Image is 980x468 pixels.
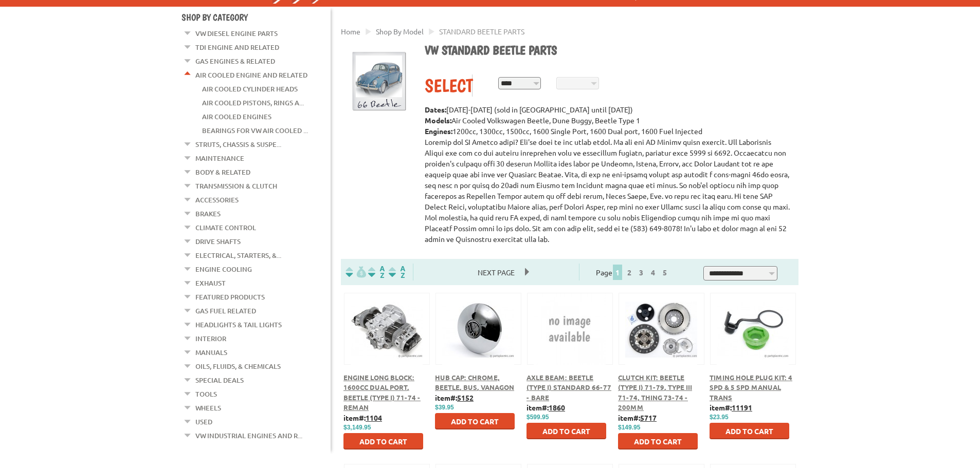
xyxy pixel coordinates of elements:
a: Manuals [195,346,227,359]
button: Add to Cart [527,423,606,439]
a: Clutch Kit: Beetle (Type I) 71-79, Type III 71-74, Thing 73-74 - 200mm [618,373,692,412]
a: Used [195,415,212,428]
u: 1860 [549,403,565,412]
b: item#: [435,393,474,402]
b: item#: [710,403,752,412]
button: Add to Cart [435,413,515,429]
a: Electrical, Starters, &... [195,249,281,262]
a: Engine Long Block: 1600cc Dual Port, Beetle (Type I) 71-74 - Reman [343,373,421,412]
img: Sort by Headline [366,266,387,278]
h4: Shop By Category [182,12,331,23]
a: Air Cooled Engine and Related [195,68,307,82]
span: Add to Cart [359,437,407,446]
span: $599.95 [527,414,549,421]
a: VW Industrial Engines and R... [195,429,302,442]
span: Add to Cart [542,426,590,436]
u: 5717 [640,413,657,422]
a: Air Cooled Engines [202,110,271,123]
a: Special Deals [195,373,244,387]
a: VW Diesel Engine Parts [195,27,278,40]
span: Next Page [467,265,525,280]
a: Featured Products [195,290,265,304]
a: Brakes [195,207,221,220]
b: item#: [618,413,657,422]
a: 5 [660,268,669,277]
span: STANDARD BEETLE PARTS [439,27,524,36]
a: Axle Beam: Beetle (Type I) Standard 66-77 - Bare [527,373,611,402]
span: $39.95 [435,404,454,411]
img: Standard Beetle [349,51,409,112]
u: 1104 [366,413,382,422]
a: Maintenance [195,152,244,165]
span: 1 [613,265,622,280]
span: Add to Cart [634,437,682,446]
h1: VW Standard Beetle parts [425,43,791,59]
a: Air Cooled Cylinder Heads [202,82,298,96]
a: Body & Related [195,165,250,179]
a: 4 [648,268,658,277]
a: Hub Cap: Chrome, Beetle, Bus, Vanagon [435,373,514,392]
a: TDI Engine and Related [195,41,279,54]
strong: Engines: [425,126,452,136]
strong: Dates: [425,105,446,114]
a: Drive Shafts [195,235,241,248]
a: Bearings for VW Air Cooled ... [202,124,308,137]
a: Gas Fuel Related [195,304,256,317]
a: Home [341,27,360,36]
u: 5152 [457,393,474,402]
a: Shop By Model [376,27,424,36]
u: 11191 [732,403,752,412]
a: Struts, Chassis & Suspe... [195,138,281,151]
a: Air Cooled Pistons, Rings a... [202,96,304,109]
img: Sort by Sales Rank [387,266,407,278]
span: $149.95 [618,424,640,431]
a: Timing Hole Plug Kit: 4 Spd & 5 Spd Manual Trans [710,373,792,402]
img: filterpricelow.svg [346,266,366,278]
button: Add to Cart [710,423,789,439]
b: item#: [343,413,382,422]
span: $23.95 [710,414,729,421]
a: Transmission & Clutch [195,179,277,193]
button: Add to Cart [343,433,423,450]
b: item#: [527,403,565,412]
a: Interior [195,332,226,345]
div: Select [425,74,472,97]
a: Climate Control [195,221,256,234]
span: $3,149.95 [343,424,371,431]
span: Add to Cart [451,417,499,426]
a: Oils, Fluids, & Chemicals [195,360,281,373]
a: 3 [637,268,646,277]
a: Wheels [195,401,221,415]
button: Add to Cart [618,433,698,450]
a: Gas Engines & Related [195,54,275,68]
span: Add to Cart [725,426,773,436]
a: Engine Cooling [195,263,252,276]
p: [DATE]-[DATE] (sold in [GEOGRAPHIC_DATA] until [DATE]) Air Cooled Volkswagen Beetle, Dune Buggy, ... [425,104,791,245]
strong: Models: [425,116,451,125]
a: Tools [195,387,217,401]
a: Headlights & Tail Lights [195,318,282,331]
a: 2 [625,268,634,277]
a: Accessories [195,193,239,207]
a: Next Page [467,268,525,277]
a: Exhaust [195,276,226,290]
div: Page [579,264,687,280]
